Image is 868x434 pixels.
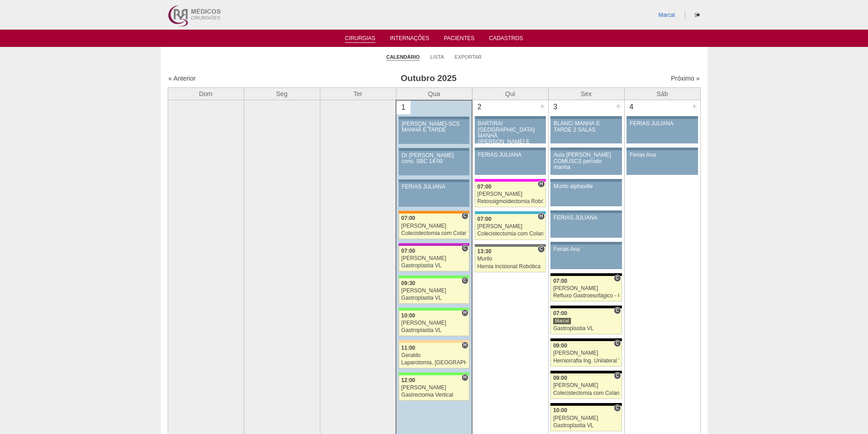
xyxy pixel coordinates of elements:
[550,119,621,143] a: BLANC/ MANHÃ E TARDE 2 SALAS
[627,119,698,143] a: FERIAS JULIANA
[550,213,621,238] a: FERIAS JULIANA
[550,150,621,175] a: Aula [PERSON_NAME] COMUSCS período manha
[478,152,543,158] div: FERIAS JULIANA
[462,277,468,284] span: Consultório
[614,307,621,314] span: Consultório
[475,148,546,150] div: Key: Aviso
[472,87,548,100] th: Qui
[478,224,543,230] div: [PERSON_NAME]
[401,215,416,221] span: 07:00
[478,121,543,157] div: BARTIRA/ [GEOGRAPHIC_DATA] MANHÃ ([PERSON_NAME] E ANA)/ SANTA JOANA -TARDE
[553,326,619,332] div: Gastroplastia VL
[553,286,619,291] div: [PERSON_NAME]
[401,248,416,254] span: 07:00
[478,191,543,197] div: [PERSON_NAME]
[455,54,482,60] a: Exportar
[478,184,492,190] span: 07:00
[550,245,621,269] a: Ferias Ana
[169,75,196,82] a: « Anterior
[553,310,567,317] span: 07:00
[431,54,444,60] a: Lista
[550,210,621,213] div: Key: Aviso
[401,360,467,366] div: Laparotomia, [GEOGRAPHIC_DATA], Drenagem, Bridas VL
[627,148,698,150] div: Key: Aviso
[554,152,619,170] div: Aula [PERSON_NAME] COMUSCS período manha
[399,311,469,336] a: H 10:00 [PERSON_NAME] Gastroplastia VL
[401,263,467,269] div: Gastroplastia VL
[671,75,699,82] a: Próximo »
[475,179,546,182] div: Key: Pro Matre
[553,342,567,349] span: 09:00
[399,375,469,401] a: H 12:00 [PERSON_NAME] Gastrectomia Vertical
[554,121,619,133] div: BLANC/ MANHÃ E TARDE 2 SALAS
[401,320,467,326] div: [PERSON_NAME]
[691,100,699,112] div: +
[399,278,469,304] a: C 09:30 [PERSON_NAME] Gastroplastia VL
[399,373,469,375] div: Key: Brasil
[402,121,467,133] div: [PERSON_NAME]-SCS MANHÃ E TARDE
[478,216,492,222] span: 07:00
[168,87,244,100] th: Dom
[401,385,467,391] div: [PERSON_NAME]
[614,372,621,379] span: Consultório
[478,199,543,204] div: Retossigmoidectomia Robótica
[538,180,544,188] span: Hospital
[401,295,467,301] div: Gastroplastia VL
[538,213,544,220] span: Hospital
[401,327,467,333] div: Gastroplastia VL
[550,373,621,399] a: C 09:00 [PERSON_NAME] Colecistectomia com Colangiografia VL
[550,406,621,431] a: C 10:00 [PERSON_NAME] Gastroplastia VL
[554,215,619,221] div: FERIAS JULIANA
[399,151,469,175] a: Dr [PERSON_NAME] cons. SBC 14:00
[475,182,546,207] a: H 07:00 [PERSON_NAME] Retossigmoidectomia Robótica
[549,100,563,114] div: 3
[548,87,624,100] th: Sex
[614,275,621,282] span: Consultório
[553,375,567,381] span: 09:00
[539,100,546,112] div: +
[489,35,523,44] a: Cadastros
[402,184,467,190] div: FERIAS JULIANA
[399,243,469,246] div: Key: Maria Braido
[553,278,567,284] span: 07:00
[399,340,469,343] div: Key: Bartira
[473,100,487,114] div: 2
[624,87,700,100] th: Sáb
[399,182,469,207] a: FERIAS JULIANA
[462,342,468,349] span: Hospital
[553,390,619,396] div: Colecistectomia com Colangiografia VL
[554,184,619,189] div: Murilo alphaville
[399,179,469,182] div: Key: Aviso
[399,343,469,368] a: H 11:00 Geraldo Laparotomia, [GEOGRAPHIC_DATA], Drenagem, Bridas VL
[475,247,546,272] a: C 13:30 Murilo Hernia incisional Robótica
[462,101,470,112] div: +
[475,214,546,240] a: H 07:00 [PERSON_NAME] Colecistectomia com Colangiografia VL
[401,230,467,236] div: Colecistectomia com Colangiografia VL
[444,35,474,44] a: Pacientes
[550,338,621,341] div: Key: Blanc
[550,341,621,367] a: C 09:00 [PERSON_NAME] Herniorrafia Ing. Unilateral VL
[462,212,468,220] span: Consultório
[401,223,467,229] div: [PERSON_NAME]
[553,415,619,421] div: [PERSON_NAME]
[550,182,621,206] a: Murilo alphaville
[399,148,469,151] div: Key: Aviso
[399,214,469,239] a: C 07:00 [PERSON_NAME] Colecistectomia com Colangiografia VL
[553,358,619,364] div: Herniorrafia Ing. Unilateral VL
[462,309,468,317] span: Hospital
[553,350,619,356] div: [PERSON_NAME]
[550,276,621,301] a: C 07:00 [PERSON_NAME] Refluxo Gastroesofágico - Cirurgia VL
[401,377,416,383] span: 12:00
[401,345,416,351] span: 11:00
[478,231,543,237] div: Colecistectomia com Colangiografia VL
[550,308,621,334] a: C 07:00 Marcal Gastroplastia VL
[550,242,621,245] div: Key: Aviso
[614,340,621,347] span: Consultório
[399,117,469,119] div: Key: Aviso
[538,245,544,253] span: Consultório
[550,403,621,406] div: Key: Blanc
[296,72,561,85] h3: Outubro 2025
[625,100,639,114] div: 4
[401,255,467,261] div: [PERSON_NAME]
[550,148,621,150] div: Key: Aviso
